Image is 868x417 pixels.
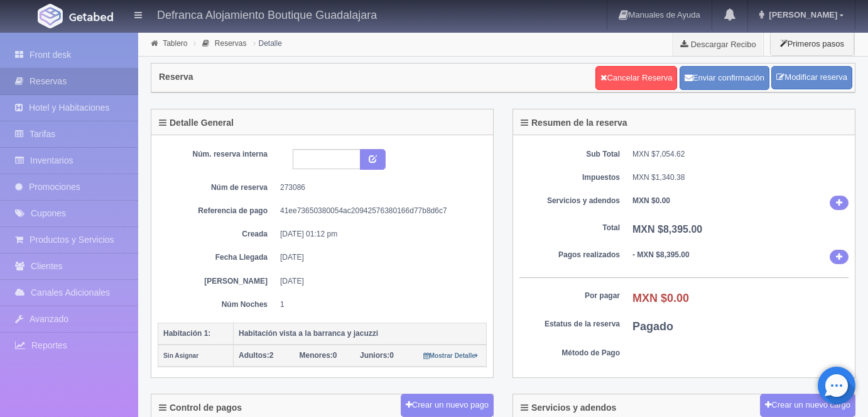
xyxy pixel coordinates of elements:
strong: Menores: [300,351,333,360]
th: Habitación vista a la barranca y jacuzzi [234,323,487,345]
strong: Juniors: [360,351,389,360]
small: Sin Asignar [163,352,198,359]
h4: Control de pagos [159,403,242,413]
dd: 41ee73650380054ac20942576380166d77b8d6c7 [280,206,477,216]
dd: [DATE] [280,252,477,263]
dt: Núm Noches [167,299,268,310]
dd: [DATE] [280,276,477,287]
dt: Fecha Llegada [167,252,268,263]
dt: Pagos realizados [519,250,620,260]
dt: Impuestos [519,172,620,183]
h4: Reserva [159,72,193,82]
span: [PERSON_NAME] [766,10,837,19]
img: Getabed [38,4,63,28]
dt: Núm. reserva interna [167,149,268,160]
h4: Defranca Alojamiento Boutique Guadalajara [157,6,377,22]
b: Pagado [632,320,673,333]
button: Enviar confirmación [680,66,769,90]
a: Mostrar Detalle [423,351,478,360]
dt: Servicios y adendos [519,196,620,206]
dt: Núm de reserva [167,182,268,193]
a: Modificar reserva [771,66,852,89]
button: Primeros pasos [770,31,854,56]
dd: MXN $7,054.62 [632,149,849,160]
span: 2 [239,351,273,360]
b: MXN $0.00 [632,196,670,205]
dt: Estatus de la reserva [519,319,620,330]
strong: Adultos: [239,351,269,360]
button: Crear un nuevo cargo [760,394,855,417]
b: MXN $8,395.00 [632,224,702,235]
dd: 1 [280,299,477,310]
dt: Referencia de pago [167,206,268,216]
button: Crear un nuevo pago [401,394,494,417]
h4: Servicios y adendos [521,403,616,413]
dt: Sub Total [519,149,620,160]
h4: Resumen de la reserva [521,118,627,128]
dd: [DATE] 01:12 pm [280,229,477,240]
a: Cancelar Reserva [595,66,677,90]
dt: [PERSON_NAME] [167,276,268,287]
a: Descargar Recibo [673,31,763,57]
dd: 273086 [280,182,477,193]
dd: MXN $1,340.38 [632,172,849,183]
dt: Por pagar [519,291,620,301]
dt: Creada [167,229,268,240]
small: Mostrar Detalle [423,352,478,359]
dt: Método de Pago [519,348,620,359]
b: MXN $0.00 [632,292,689,304]
b: - MXN $8,395.00 [632,250,690,259]
a: Tablero [163,39,187,48]
h4: Detalle General [159,118,234,128]
img: Getabed [69,12,113,21]
span: 0 [360,351,394,360]
dt: Total [519,223,620,233]
li: Detalle [250,37,285,49]
span: 0 [300,351,337,360]
b: Habitación 1: [163,329,210,338]
a: Reservas [215,39,247,48]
